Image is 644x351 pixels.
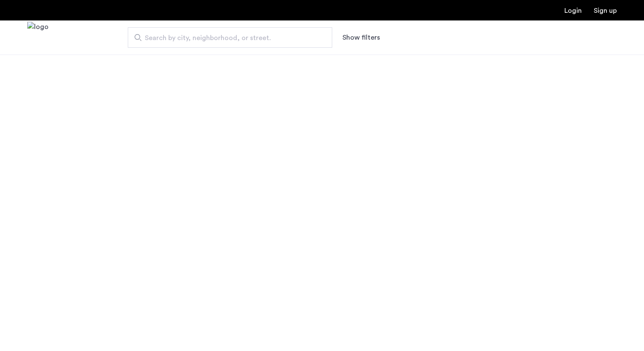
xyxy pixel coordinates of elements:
[564,7,582,14] a: Login
[594,7,617,14] a: Registration
[145,33,308,43] span: Search by city, neighborhood, or street.
[27,22,49,54] img: logo
[342,32,380,43] button: Show or hide filters
[128,27,332,48] input: Apartment Search
[27,22,49,54] a: Cazamio Logo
